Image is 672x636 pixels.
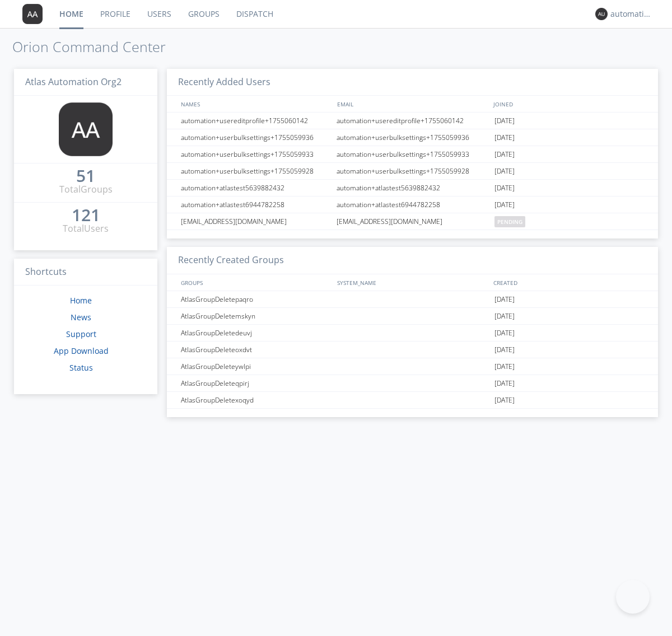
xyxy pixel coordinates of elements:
span: [DATE] [494,146,515,163]
div: [EMAIL_ADDRESS][DOMAIN_NAME] [178,213,333,230]
span: [DATE] [494,129,515,146]
div: automation+atlas0011+org2 [610,8,652,20]
img: 373638.png [595,8,608,20]
a: AtlasGroupDeletedeuvj[DATE] [167,325,658,342]
span: [DATE] [494,291,515,308]
a: Home [70,295,92,306]
a: automation+usereditprofile+1755060142automation+usereditprofile+1755060142[DATE] [167,113,658,129]
span: pending [494,216,525,227]
div: 51 [76,170,95,181]
a: AtlasGroupDeletemskyn[DATE] [167,308,658,325]
img: 373638.png [22,4,43,24]
iframe: Toggle Customer Support [616,580,650,614]
div: automation+userbulksettings+1755059928 [178,163,333,179]
div: NAMES [178,96,332,112]
a: AtlasGroupDeleteoxdvt[DATE] [167,342,658,358]
span: [DATE] [494,113,515,129]
div: automation+userbulksettings+1755059936 [334,129,492,146]
span: [DATE] [494,325,515,342]
div: automation+userbulksettings+1755059933 [334,146,492,162]
span: [DATE] [494,163,515,180]
div: GROUPS [178,274,332,291]
span: [DATE] [494,180,515,197]
a: AtlasGroupDeleteywlpi[DATE] [167,358,658,375]
a: Support [66,329,96,339]
a: [EMAIL_ADDRESS][DOMAIN_NAME][EMAIL_ADDRESS][DOMAIN_NAME]pending [167,213,658,230]
div: automation+atlastest5639882432 [178,180,333,196]
div: AtlasGroupDeletedeuvj [178,325,333,341]
a: automation+userbulksettings+1755059936automation+userbulksettings+1755059936[DATE] [167,129,658,146]
div: automation+atlastest6944782258 [178,197,333,213]
a: 51 [76,170,95,183]
div: automation+usereditprofile+1755060142 [334,113,492,129]
div: CREATED [491,274,647,291]
span: [DATE] [494,197,515,213]
span: [DATE] [494,308,515,325]
div: AtlasGroupDeletepaqro [178,291,333,307]
div: AtlasGroupDeleteywlpi [178,358,333,375]
div: automation+atlastest6944782258 [334,197,492,213]
a: automation+atlastest5639882432automation+atlastest5639882432[DATE] [167,180,658,197]
a: AtlasGroupDeleteqpirj[DATE] [167,375,658,392]
span: Atlas Automation Org2 [25,76,122,88]
div: AtlasGroupDeletexoqyd [178,392,333,408]
div: Total Users [63,222,109,235]
span: [DATE] [494,392,515,409]
div: 121 [72,209,100,221]
div: AtlasGroupDeletemskyn [178,308,333,324]
img: 373638.png [59,102,113,156]
a: AtlasGroupDeletepaqro[DATE] [167,291,658,308]
a: automation+atlastest6944782258automation+atlastest6944782258[DATE] [167,197,658,213]
div: automation+userbulksettings+1755059933 [178,146,333,162]
h3: Recently Created Groups [167,247,658,274]
div: automation+atlastest5639882432 [334,180,492,196]
div: EMAIL [334,96,491,112]
a: Status [69,362,93,373]
div: automation+userbulksettings+1755059928 [334,163,492,179]
div: Total Groups [59,183,113,196]
div: AtlasGroupDeleteqpirj [178,375,333,391]
a: News [71,312,91,322]
a: 121 [72,209,100,222]
div: SYSTEM_NAME [334,274,491,291]
div: automation+usereditprofile+1755060142 [178,113,333,129]
a: AtlasGroupDeletexoqyd[DATE] [167,392,658,409]
div: automation+userbulksettings+1755059936 [178,129,333,146]
div: JOINED [491,96,647,112]
span: [DATE] [494,358,515,375]
span: [DATE] [494,375,515,392]
a: automation+userbulksettings+1755059928automation+userbulksettings+1755059928[DATE] [167,163,658,180]
a: App Download [54,345,109,356]
h3: Recently Added Users [167,69,658,96]
a: automation+userbulksettings+1755059933automation+userbulksettings+1755059933[DATE] [167,146,658,163]
div: AtlasGroupDeleteoxdvt [178,342,333,358]
div: [EMAIL_ADDRESS][DOMAIN_NAME] [334,213,492,230]
h3: Shortcuts [14,259,157,286]
span: [DATE] [494,342,515,358]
